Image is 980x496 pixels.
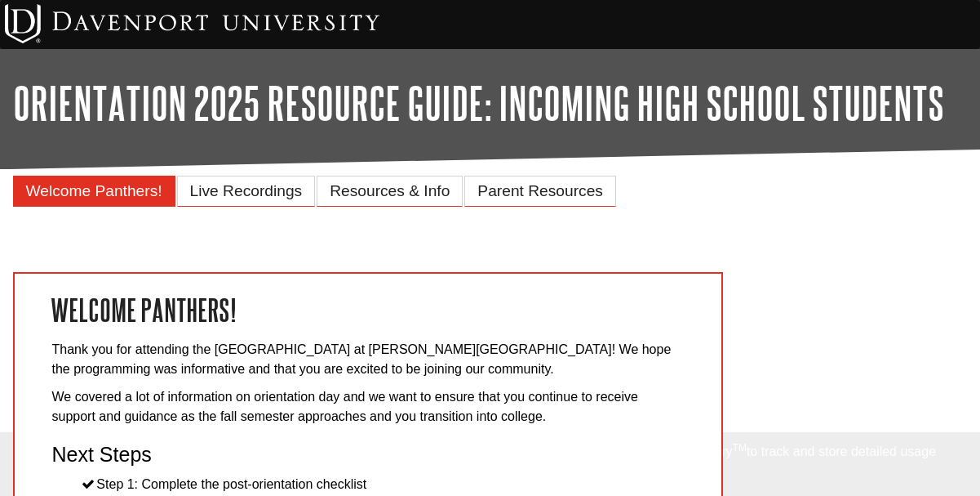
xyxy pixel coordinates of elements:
[733,442,747,454] sup: TM
[80,475,684,494] li: Step 1: Complete the post-orientation checklist
[52,443,684,467] h3: Next Steps
[177,176,316,206] a: Live Recordings
[44,288,692,332] h2: Welcome Panthers!
[190,182,303,199] span: Live Recordings
[464,176,616,206] a: Parent Resources
[5,4,379,43] img: Davenport University
[317,176,463,206] a: Resources & Info
[26,182,162,199] span: Welcome Panthers!
[13,176,175,206] a: Welcome Panthers!
[330,182,450,199] span: Resources & Info
[52,340,684,379] p: Thank you for attending the [GEOGRAPHIC_DATA] at [PERSON_NAME][GEOGRAPHIC_DATA]! We hope the prog...
[13,174,968,205] div: Guide Pages
[477,182,603,199] span: Parent Resources
[52,387,684,427] p: We covered a lot of information on orientation day and we want to ensure that you continue to rec...
[13,78,968,127] h1: Orientation 2025 Resource Guide: Incoming High School Students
